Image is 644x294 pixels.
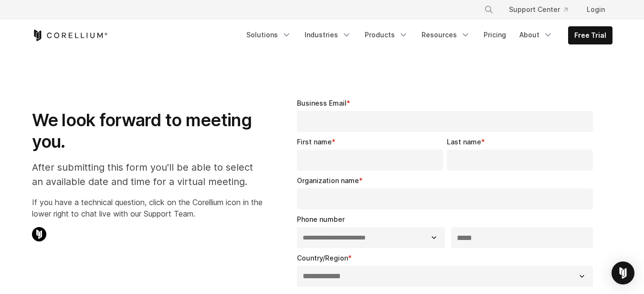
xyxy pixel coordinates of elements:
a: Login [579,1,612,18]
a: Corellium Home [32,30,108,41]
div: Open Intercom Messenger [612,261,634,284]
a: About [514,26,559,44]
span: Organization name [297,176,359,185]
span: Phone number [297,215,345,223]
div: Navigation Menu [473,1,612,18]
span: Country/Region [297,254,348,262]
a: Resources [416,26,476,44]
p: After submitting this form you'll be able to select an available date and time for a virtual meet... [32,160,263,189]
a: Industries [299,26,357,44]
img: Corellium Chat Icon [32,227,46,241]
span: Business Email [297,99,347,107]
a: Solutions [241,26,297,44]
span: Last name [447,138,481,146]
h1: We look forward to meeting you. [32,109,263,152]
span: First name [297,138,332,146]
a: Support Center [501,1,575,18]
button: Search [480,1,497,18]
div: Navigation Menu [241,26,612,44]
a: Free Trial [569,27,612,44]
a: Pricing [478,26,512,44]
p: If you have a technical question, click on the Corellium icon in the lower right to chat live wit... [32,196,263,219]
a: Products [359,26,414,44]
